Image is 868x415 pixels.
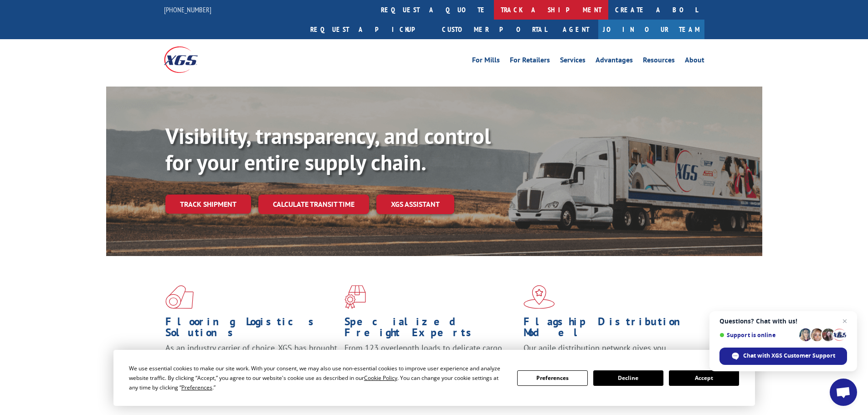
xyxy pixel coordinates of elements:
a: Resources [643,56,675,67]
span: Chat with XGS Customer Support [719,348,847,365]
button: Decline [593,370,663,386]
img: xgs-icon-flagship-distribution-model-red [524,285,555,309]
h1: Specialized Freight Experts [344,316,517,343]
span: Cookie Policy [364,374,397,382]
a: About [685,56,704,67]
a: Customer Portal [435,20,554,39]
span: Questions? Chat with us! [719,318,847,325]
a: Request a pickup [303,20,435,39]
div: Cookie Consent Prompt [113,350,755,406]
img: xgs-icon-focused-on-flooring-red [344,285,366,309]
a: Join Our Team [598,20,704,39]
a: For Retailers [510,56,550,67]
span: Chat with XGS Customer Support [743,352,835,360]
span: As an industry carrier of choice, XGS has brought innovation and dedication to flooring logistics... [165,343,337,375]
a: [PHONE_NUMBER] [164,5,211,14]
p: From 123 overlength loads to delicate cargo, our experienced staff knows the best way to move you... [344,343,517,383]
div: We use essential cookies to make our site work. With your consent, we may also use non-essential ... [129,364,506,392]
a: Advantages [596,56,633,67]
a: Open chat [830,379,857,406]
span: Support is online [719,332,796,338]
b: Visibility, transparency, and control for your entire supply chain. [165,122,491,176]
h1: Flooring Logistics Solutions [165,316,338,343]
a: For Mills [472,56,500,67]
img: xgs-icon-total-supply-chain-intelligence-red [165,285,194,309]
button: Accept [669,370,739,386]
span: Our agile distribution network gives you nationwide inventory management on demand. [524,343,691,364]
a: Services [560,56,586,67]
a: Agent [554,20,598,39]
span: Preferences [181,384,212,391]
a: Calculate transit time [258,195,369,214]
a: Track shipment [165,195,251,214]
a: XGS ASSISTANT [376,195,454,214]
button: Preferences [517,370,587,386]
h1: Flagship Distribution Model [524,316,696,343]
